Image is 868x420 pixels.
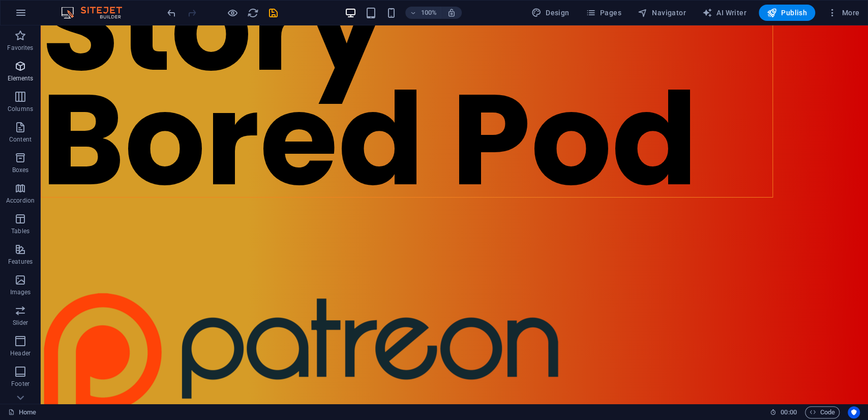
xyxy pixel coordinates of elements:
p: Footer [11,380,29,388]
button: Design [527,5,574,21]
p: Boxes [12,166,29,174]
button: Click here to leave preview mode and continue editing [226,7,238,19]
h6: Session time [770,406,797,418]
i: Reload page [247,7,259,19]
img: Editor Logo [58,7,135,19]
i: On resize automatically adjust zoom level to fit chosen device. [447,8,456,17]
p: Tables [11,227,29,235]
button: Navigator [634,5,690,21]
i: Undo: Change text (Ctrl+Z) [166,7,177,19]
span: 00 00 [781,406,796,418]
button: save [267,7,279,19]
span: Publish [767,8,807,18]
p: Header [10,349,31,357]
p: Favorites [7,44,33,52]
span: More [827,8,859,18]
p: Content [9,135,32,144]
button: Usercentrics [848,406,860,418]
span: Navigator [638,8,686,18]
span: AI Writer [702,8,746,18]
button: Publish [759,5,815,21]
p: Images [10,288,31,296]
p: Slider [13,319,28,327]
p: Elements [8,74,34,82]
h6: 100% [421,7,437,19]
span: Code [810,406,835,418]
button: reload [247,7,259,19]
button: More [823,5,863,21]
p: Accordion [6,197,35,205]
span: Design [531,8,570,18]
button: undo [165,7,177,19]
p: Columns [8,105,33,113]
span: : [788,408,789,416]
a: Click to cancel selection. Double-click to open Pages [8,406,36,418]
button: Code [805,406,840,418]
button: 100% [405,7,441,19]
i: Save (Ctrl+S) [267,7,279,19]
p: Features [8,258,33,266]
button: Pages [581,5,625,21]
span: Pages [585,8,621,18]
button: AI Writer [698,5,751,21]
